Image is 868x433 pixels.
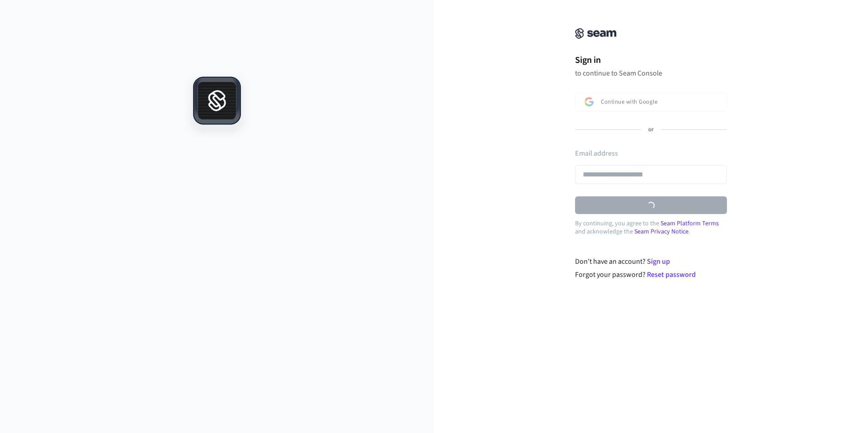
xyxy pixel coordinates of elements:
[575,53,727,67] h1: Sign in
[634,227,689,236] a: Seam Privacy Notice
[575,69,727,78] p: to continue to Seam Console
[575,219,727,236] p: By continuing, you agree to the and acknowledge the .
[575,269,727,280] div: Forgot your password?
[575,28,617,39] img: Seam Console
[575,256,727,267] div: Don't have an account?
[648,126,654,134] p: or
[647,257,670,266] a: Sign up
[660,219,719,228] a: Seam Platform Terms
[647,270,696,280] a: Reset password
